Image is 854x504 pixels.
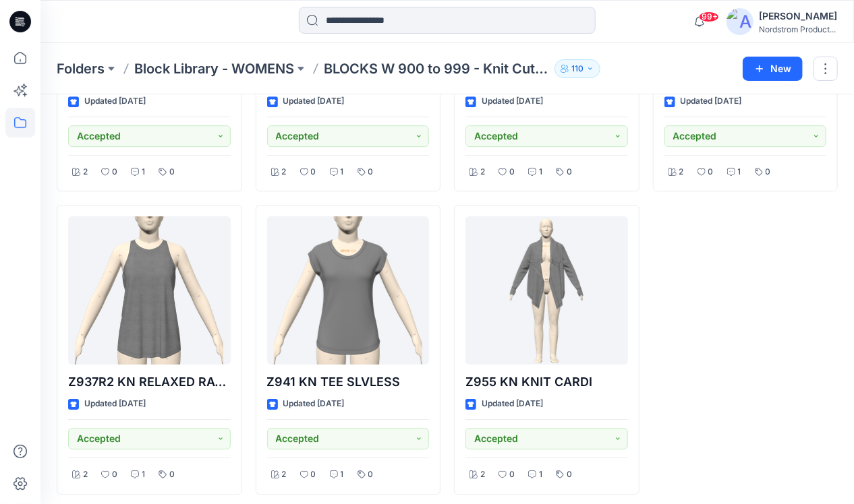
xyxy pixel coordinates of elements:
span: 99+ [699,11,719,22]
p: Z937R2 KN RELAXED RACER BACK [68,373,231,391]
p: Updated [DATE] [84,397,146,411]
p: 2 [282,468,287,482]
p: 0 [112,468,117,482]
img: avatar [727,8,753,35]
p: 0 [311,165,316,179]
p: BLOCKS W 900 to 999 - Knit Cut & Sew Tops [324,59,549,78]
p: 2 [480,468,485,482]
p: 1 [341,165,344,179]
p: 1 [539,468,542,482]
p: Updated [DATE] [482,94,543,108]
p: 0 [112,165,117,179]
p: 2 [480,165,485,179]
p: 0 [368,165,374,179]
p: 0 [708,165,714,179]
a: Z941 KN TEE SLVLESS [267,216,430,365]
a: Z937R2 KN RELAXED RACER BACK [68,216,231,365]
a: Block Library - WOMENS [134,59,294,78]
p: 0 [169,165,175,179]
p: Updated [DATE] [482,397,543,411]
div: [PERSON_NAME] [759,8,837,24]
p: 110 [571,61,583,76]
p: 2 [83,468,88,482]
a: Z955 KN KNIT CARDI [465,216,628,365]
p: 0 [567,468,572,482]
p: 0 [311,468,316,482]
p: 1 [738,165,741,179]
p: 0 [766,165,771,179]
p: 0 [509,468,515,482]
p: 0 [509,165,515,179]
p: 2 [679,165,684,179]
p: 1 [142,468,145,482]
div: Nordstrom Product... [759,24,837,34]
p: 1 [341,468,344,482]
p: Updated [DATE] [681,94,742,108]
p: 0 [169,468,175,482]
p: 2 [83,165,88,179]
p: 1 [539,165,542,179]
p: Z941 KN TEE SLVLESS [267,373,430,391]
p: 0 [368,468,374,482]
a: Folders [57,59,105,78]
p: Updated [DATE] [84,94,146,108]
p: Z955 KN KNIT CARDI [465,373,628,391]
button: New [743,57,803,81]
p: 1 [142,165,145,179]
p: 0 [567,165,572,179]
p: Updated [DATE] [283,94,345,108]
p: Updated [DATE] [283,397,345,411]
p: 2 [282,165,287,179]
button: 110 [554,59,600,78]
